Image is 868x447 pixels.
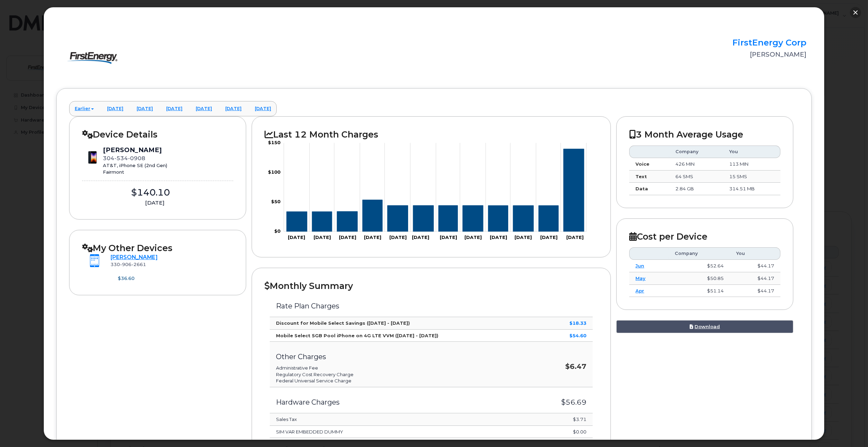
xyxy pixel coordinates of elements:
[668,285,730,297] td: $51.14
[276,371,529,378] li: Regulatory Cost Recovery Charge
[270,413,535,426] td: Sales Tax
[107,274,145,282] div: $36.60
[276,353,529,361] h3: Other Charges
[730,272,781,285] td: $44.17
[270,426,535,438] td: SIM VAR EMBEDDED DUMMY
[668,247,730,260] th: Company
[569,320,586,326] strong: $18.33
[668,272,730,285] td: $50.85
[276,365,529,371] li: Administrative Fee
[82,243,233,253] h2: My Other Devices
[565,362,586,371] strong: $6.47
[730,247,781,260] th: You
[635,263,644,268] a: Jun
[616,320,793,333] a: Download
[635,288,644,293] a: Apr
[276,333,438,338] strong: Mobile Select 5GB Pool iPhone on 4G LTE VVM ([DATE] - [DATE])
[668,260,730,272] td: $52.64
[131,262,146,267] span: 2661
[542,398,587,406] h3: $56.69
[120,262,131,267] span: 906
[265,281,598,291] h2: Monthly Summary
[276,302,587,310] h3: Rate Plan Charges
[730,260,781,272] td: $44.17
[111,262,146,267] span: 330
[730,285,781,297] td: $44.17
[535,413,593,426] td: $3.71
[276,320,410,326] strong: Discount for Mobile Select Savings ([DATE] - [DATE])
[569,333,586,338] strong: $54.60
[535,426,593,438] td: $0.00
[838,417,863,442] iframe: Messenger Launcher
[635,275,646,281] a: May
[276,398,529,406] h3: Hardware Charges
[276,378,529,384] li: Federal Universal Service Charge
[111,254,157,260] a: [PERSON_NAME]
